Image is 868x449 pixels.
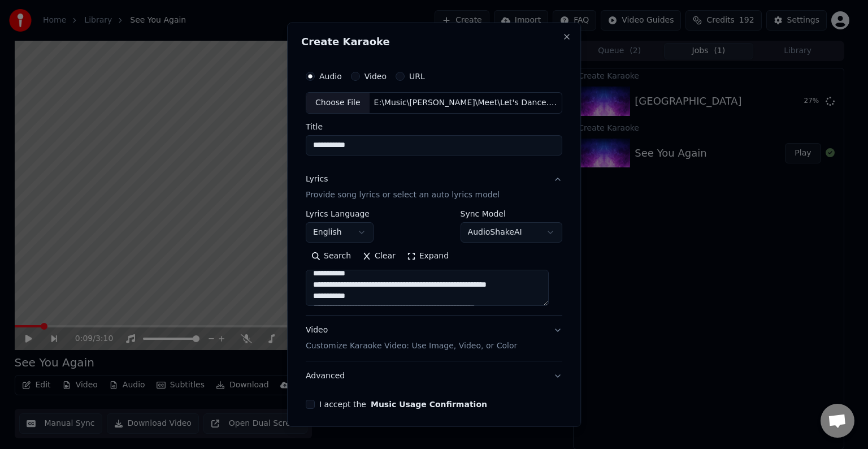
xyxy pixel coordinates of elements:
label: Title [306,123,562,131]
div: E:\Music\[PERSON_NAME]\Meet\Let's Dance.mp3 [370,97,562,109]
div: Lyrics [306,174,328,185]
button: Clear [357,247,401,265]
label: Audio [319,72,342,80]
button: Advanced [306,361,562,391]
label: Lyrics Language [306,210,374,218]
div: Video [306,325,517,352]
label: URL [409,72,425,80]
p: Provide song lyrics or select an auto lyrics model [306,189,500,201]
p: Customize Karaoke Video: Use Image, Video, or Color [306,340,517,352]
label: Video [364,72,387,80]
button: VideoCustomize Karaoke Video: Use Image, Video, or Color [306,316,562,361]
button: Expand [401,247,454,265]
label: Sync Model [461,210,562,218]
div: Choose File [306,93,370,113]
button: Search [306,247,357,265]
div: LyricsProvide song lyrics or select an auto lyrics model [306,210,562,315]
h2: Create Karaoke [301,37,567,47]
button: I accept the [371,400,487,408]
button: LyricsProvide song lyrics or select an auto lyrics model [306,165,562,210]
label: I accept the [319,400,487,408]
